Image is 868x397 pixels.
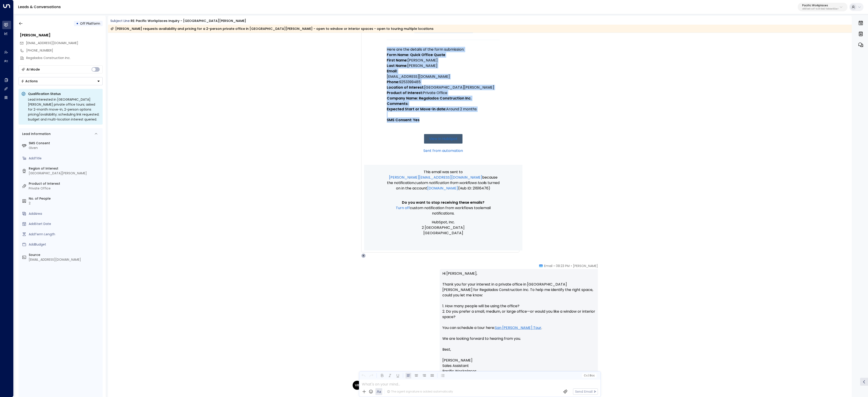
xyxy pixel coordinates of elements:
[387,169,500,191] p: This email was sent to because the notification is turned on in the account (Hub ID: 21616476)
[368,373,374,378] button: Redo
[353,381,362,390] div: VR
[29,141,101,146] label: SMS Consent
[387,117,420,123] strong: SMS Consent: Yes
[387,52,445,57] strong: Form Name: Quick Office Quote
[28,92,100,96] p: Qualification Status
[29,166,101,171] label: Region of Interest
[387,220,500,236] p: HubSpot, Inc. 2 [GEOGRAPHIC_DATA] [GEOGRAPHIC_DATA]
[410,205,481,211] span: Custom notification from workflows tool
[387,79,500,85] p: 9253399485
[387,96,472,101] strong: Company Name: Regalados Construction Inc.
[387,90,500,96] p: Private Office
[387,69,397,74] strong: Email:
[495,325,541,331] a: San [PERSON_NAME] Tour
[29,211,101,216] div: AddArea
[387,85,500,90] p: [GEOGRAPHIC_DATA][PERSON_NAME]
[19,77,103,85] div: Button group with a nested menu
[29,186,101,191] div: Private Office
[110,26,434,31] div: [PERSON_NAME] requests availability and pricing for a 2-person private office in [GEOGRAPHIC_DATA...
[387,90,423,95] strong: Product of Interest:
[387,58,408,63] strong: First Name:
[29,201,101,206] div: 2
[361,253,366,258] div: K
[423,148,463,154] a: Sent from automation
[26,67,40,72] div: AI Mode
[21,79,38,83] div: Actions
[442,271,595,374] p: Hi [PERSON_NAME], Thank you for your interest in a private office in [GEOGRAPHIC_DATA][PERSON_NAM...
[414,180,484,186] span: Custom notification from workflows tool
[571,264,572,268] span: •
[29,146,101,150] div: Given
[427,186,458,191] a: [DOMAIN_NAME]
[387,63,407,68] strong: Last Name:
[387,106,446,112] strong: Expected Start or Move-in date:
[29,181,101,186] label: Product of Interest
[19,77,103,85] button: Actions
[20,33,103,38] div: [PERSON_NAME]
[26,41,78,45] span: [EMAIL_ADDRESS][DOMAIN_NAME]
[582,373,596,378] button: Cc|Bcc
[396,205,410,211] a: Turn off
[29,232,101,237] div: AddTerm Length
[387,106,500,112] p: Around 2 months
[584,374,594,377] span: Cc Bcc
[110,19,130,23] span: Subject Line:
[29,156,101,161] div: AddTitle
[544,264,552,268] span: Email
[80,21,100,26] span: Off Platform
[26,48,103,53] div: [PHONE_NUMBER]
[387,101,408,106] strong: Comments:
[29,196,101,201] label: No. of People
[29,253,101,257] label: Source
[76,19,78,28] div: •
[29,257,101,262] div: [EMAIL_ADDRESS][DOMAIN_NAME]
[387,85,424,90] strong: Location of Interest:
[424,134,462,144] a: View in HubSpot
[402,200,484,205] span: Do you want to stop receiving these emails?
[600,264,609,273] img: 14_headshot.jpg
[389,175,482,180] a: [PERSON_NAME][EMAIL_ADDRESS][DOMAIN_NAME]
[387,205,500,216] p: email notifications.
[554,264,555,268] span: •
[798,3,847,11] button: Pacific Workplacesa0687ae6-caf7-4c35-8de3-5d0dae502acf
[26,56,103,60] div: Regalados Construction Inc.
[387,390,453,394] div: The agent signature is added automatically
[29,222,101,226] div: AddStart Date
[573,264,598,268] span: [PERSON_NAME]
[556,264,570,268] span: 08:23 PM
[29,242,101,247] div: AddBudget
[387,79,399,85] strong: Phone:
[802,4,838,7] p: Pacific Workplaces
[28,97,100,122] div: Lead interested in [GEOGRAPHIC_DATA][PERSON_NAME] private office tours; asked for 2-month move-in...
[387,69,500,79] p: [EMAIL_ADDRESS][DOMAIN_NAME]
[18,4,61,9] a: Leads & Conversations
[387,63,500,69] p: [PERSON_NAME]
[588,374,589,377] span: |
[26,41,78,45] span: regaladovictor15.js@gmail.com
[802,8,838,10] p: a0687ae6-caf7-4c35-8de3-5d0dae502acf
[29,171,101,176] div: [GEOGRAPHIC_DATA][PERSON_NAME]
[131,19,246,23] div: RE: Pacific Workplaces Inquiry - [GEOGRAPHIC_DATA][PERSON_NAME]
[387,47,500,52] p: Here are the details of the form submission:
[387,58,500,63] p: [PERSON_NAME]
[21,132,51,136] div: Lead Information
[361,373,366,378] button: Undo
